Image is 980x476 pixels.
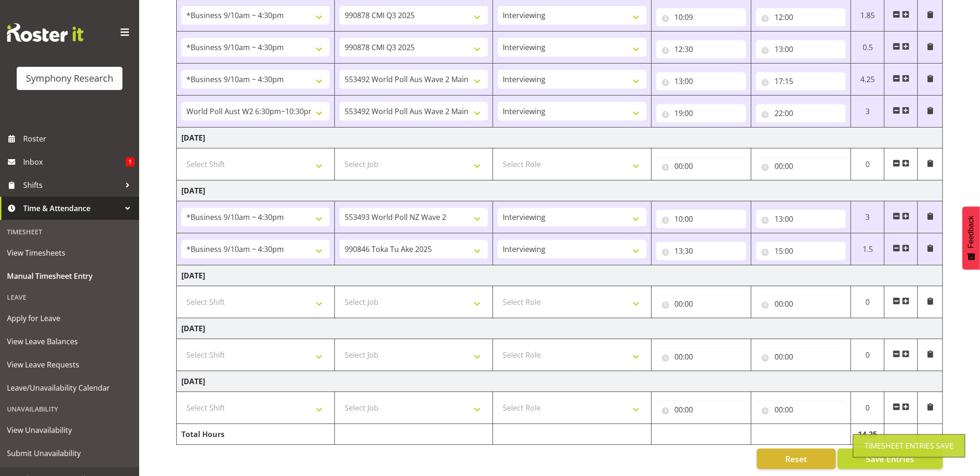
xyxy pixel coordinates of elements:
td: [DATE] [177,371,943,392]
div: Timesheet Entries Save [865,440,954,451]
a: View Timesheets [2,241,137,264]
span: View Leave Balances [7,334,132,348]
input: Click to select... [656,8,746,26]
span: Shifts [23,178,121,192]
input: Click to select... [756,295,846,313]
td: 3 [851,96,884,128]
span: Leave/Unavailability Calendar [7,381,132,395]
input: Click to select... [756,347,846,366]
a: View Unavailability [2,418,137,442]
a: View Leave Balances [2,330,137,353]
input: Click to select... [756,400,846,419]
input: Click to select... [656,400,746,419]
span: 1 [126,157,135,167]
span: Manual Timesheet Entry [7,269,132,283]
input: Click to select... [656,242,746,260]
input: Click to select... [756,8,846,26]
span: Time & Attendance [23,201,121,215]
a: View Leave Requests [2,353,137,376]
input: Click to select... [756,72,846,90]
button: Save Entries [838,449,943,469]
td: 1.5 [851,233,884,265]
input: Click to select... [756,157,846,175]
span: View Unavailability [7,423,132,437]
span: View Timesheets [7,246,132,260]
td: 0 [851,286,884,318]
div: Unavailability [2,399,137,418]
input: Click to select... [756,104,846,122]
input: Click to select... [656,40,746,58]
td: [DATE] [177,265,943,286]
div: Timesheet [2,222,137,241]
a: Submit Unavailability [2,442,137,465]
input: Click to select... [656,157,746,175]
input: Click to select... [756,40,846,58]
a: Apply for Leave [2,307,137,330]
td: [DATE] [177,180,943,201]
a: Leave/Unavailability Calendar [2,376,137,399]
input: Click to select... [656,72,746,90]
button: Feedback - Show survey [962,206,980,270]
td: [DATE] [177,128,943,148]
td: 0 [851,148,884,180]
input: Click to select... [656,295,746,313]
td: 3 [851,201,884,233]
span: Feedback [967,216,975,248]
td: 0.5 [851,32,884,64]
td: 0 [851,339,884,371]
img: Rosterit website logo [7,23,83,42]
span: Roster [23,132,135,146]
input: Click to select... [656,210,746,228]
span: Apply for Leave [7,311,132,325]
td: [DATE] [177,318,943,339]
input: Click to select... [656,104,746,122]
div: Symphony Research [26,71,113,85]
span: View Leave Requests [7,358,132,372]
span: Inbox [23,155,126,169]
span: Submit Unavailability [7,446,132,460]
td: 0 [851,392,884,424]
span: Save Entries [866,453,914,465]
td: 4.25 [851,64,884,96]
a: Manual Timesheet Entry [2,264,137,288]
input: Click to select... [756,210,846,228]
td: Total Hours [177,424,335,445]
input: Click to select... [756,242,846,260]
div: Leave [2,288,137,307]
input: Click to select... [656,347,746,366]
span: Reset [785,453,807,465]
button: Reset [757,449,836,469]
td: 14.25 [851,424,884,445]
